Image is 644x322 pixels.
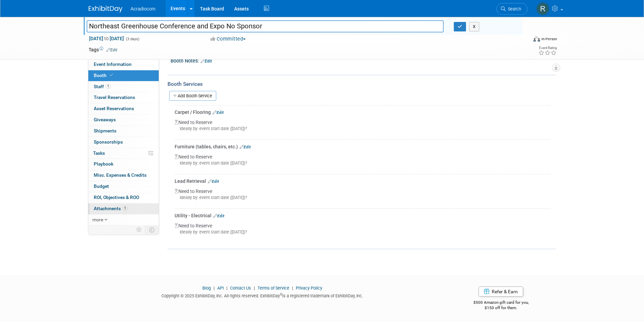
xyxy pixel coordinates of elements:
img: Format-Inperson.png [533,36,540,42]
span: 1 [123,206,128,211]
a: Add Booth Service [169,91,216,101]
span: Booth [94,73,114,78]
img: Ronald Tralle [536,2,549,15]
div: Booth Notes: [171,56,556,65]
span: ROI, Objectives & ROO [94,195,139,200]
div: In-Person [541,36,557,42]
span: Travel Reservations [94,95,135,100]
a: Shipments [88,126,159,137]
sup: ® [280,293,282,296]
a: Search [496,3,528,15]
a: Travel Reservations [88,92,159,103]
div: Event Rating [538,46,557,50]
a: Refer & Earn [479,287,523,297]
a: Edit [240,145,251,149]
span: Misc. Expenses & Credits [94,172,147,178]
div: Copyright © 2025 ExhibitDay, Inc. All rights reserved. ExhibitDay is a registered trademark of Ex... [89,291,437,299]
span: [DATE] [DATE] [89,35,124,42]
a: more [88,215,159,225]
a: Staff1 [88,81,159,92]
span: Tasks [93,150,105,156]
a: Contact Us [230,286,251,291]
button: Committed [208,35,248,43]
span: | [212,286,216,291]
span: Acradiocom [131,6,156,11]
div: Need to Reserve [175,184,551,206]
a: Giveaways [88,115,159,125]
a: Edit [201,59,212,64]
span: Staff [94,84,111,89]
a: Tasks [88,148,159,159]
span: Event Information [94,61,132,67]
a: Playbook [88,159,159,170]
div: Utility - Electrical [175,212,551,219]
span: Asset Reservations [94,106,134,111]
div: Lead Retrieval [175,178,551,184]
a: Privacy Policy [296,286,322,291]
a: Misc. Expenses & Credits [88,170,159,181]
div: Need to Reserve [175,150,551,172]
img: ExhibitDay [89,6,123,13]
a: Asset Reservations [88,103,159,114]
div: Carpet / Flooring [175,109,551,116]
a: Budget [88,181,159,192]
td: Toggle Event Tabs [145,225,159,234]
span: Shipments [94,128,116,133]
a: Event Information [88,59,159,70]
span: | [252,286,257,291]
div: Need to Reserve [175,116,551,137]
td: Personalize Event Tab Strip [133,225,145,234]
a: ROI, Objectives & ROO [88,192,159,203]
div: Booth Services [168,80,556,88]
span: Giveaways [94,117,116,122]
a: Attachments1 [88,203,159,214]
span: more [92,217,103,222]
div: Ideally by: event start date ([DATE])? [175,160,551,166]
a: Edit [213,214,224,218]
a: API [217,286,224,291]
div: Ideally by: event start date ([DATE])? [175,229,551,235]
div: Ideally by: event start date ([DATE])? [175,126,551,132]
div: Event Format [488,35,557,45]
i: Booth reservation complete [110,73,113,77]
span: to [103,36,110,41]
a: Terms of Service [258,286,289,291]
div: Furniture (tables, chairs, etc.) [175,143,551,150]
span: Search [506,6,521,11]
div: Need to Reserve [175,219,551,241]
a: Sponsorships [88,137,159,148]
span: | [290,286,295,291]
span: Budget [94,183,109,189]
div: $150 off for them. [446,305,556,311]
span: (3 days) [125,37,139,41]
div: $500 Amazon gift card for you, [446,295,556,311]
a: Edit [213,110,224,115]
button: X [469,22,480,31]
a: Edit [208,179,219,184]
span: Sponsorships [94,139,123,145]
span: Attachments [94,206,128,211]
td: Tags [89,46,117,53]
a: Blog [202,286,211,291]
div: Ideally by: event start date ([DATE])? [175,195,551,201]
span: 1 [106,84,111,89]
span: Playbook [94,161,113,167]
span: | [225,286,229,291]
a: Edit [106,48,117,52]
a: Booth [88,70,159,81]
